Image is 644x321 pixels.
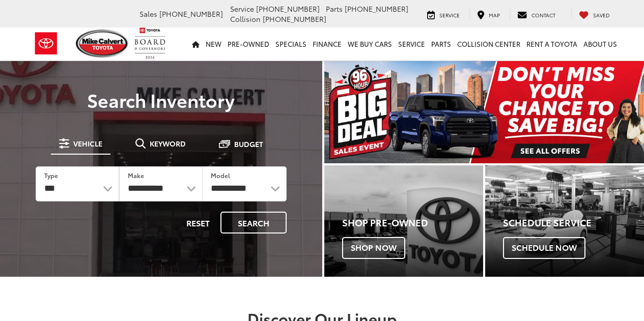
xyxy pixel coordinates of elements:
label: Make [128,171,144,180]
span: Shop Now [342,237,405,258]
span: [PHONE_NUMBER] [159,9,223,19]
a: WE BUY CARS [345,27,395,60]
a: Collision Center [454,27,523,60]
a: Rent a Toyota [523,27,580,60]
a: My Saved Vehicles [571,9,618,19]
span: [PHONE_NUMBER] [256,4,320,14]
img: Mike Calvert Toyota [76,30,130,57]
a: Schedule Service Schedule Now [485,165,644,277]
a: Service [395,27,428,60]
a: Map [469,9,508,19]
span: Sales [139,9,157,19]
span: [PHONE_NUMBER] [263,14,326,24]
div: Toyota [324,165,483,277]
span: [PHONE_NUMBER] [345,4,408,14]
div: Toyota [485,165,644,277]
span: Service [439,11,460,19]
a: Contact [510,9,563,19]
span: Budget [234,140,263,148]
a: Pre-Owned [225,27,272,60]
img: Toyota [27,27,65,60]
h4: Shop Pre-Owned [342,218,483,228]
a: Service [419,9,467,19]
button: Reset [178,212,218,234]
span: Contact [531,11,555,19]
h3: Search Inventory [21,90,301,110]
span: Vehicle [73,140,102,147]
span: Keyword [150,140,186,147]
a: Parts [428,27,454,60]
button: Search [220,212,287,234]
span: Parts [326,4,343,14]
span: Schedule Now [503,237,585,258]
a: Shop Pre-Owned Shop Now [324,165,483,277]
label: Type [44,171,58,180]
label: Model [211,171,230,180]
span: Service [230,4,254,14]
h4: Schedule Service [503,218,644,228]
a: About Us [580,27,620,60]
a: Home [189,27,203,60]
a: New [203,27,225,60]
a: Specials [272,27,310,60]
a: Finance [310,27,345,60]
span: Map [489,11,500,19]
span: Collision [230,14,261,24]
span: Saved [593,11,610,19]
